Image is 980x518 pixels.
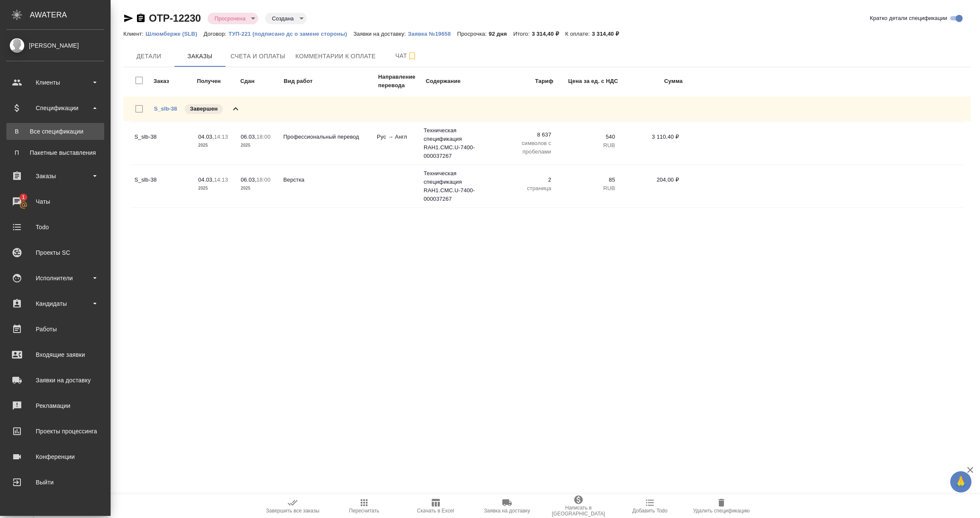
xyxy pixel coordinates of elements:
[204,31,229,37] p: Договор:
[11,127,100,136] div: Все спецификации
[592,31,625,37] p: 3 314,40 ₽
[328,494,400,518] button: Пересчитать
[231,51,285,62] span: Счета и оплаты
[543,494,614,518] button: Написать в [GEOGRAPHIC_DATA]
[489,31,513,37] p: 92 дня
[123,31,145,37] p: Клиент:
[214,176,228,183] p: 14:13
[6,76,104,89] div: Клиенты
[555,72,618,90] td: Цена за ед. с НДС
[373,128,419,158] td: Рус → Англ
[136,13,146,23] button: Скопировать ссылку
[386,51,427,61] span: Чат
[496,184,551,193] p: страница
[6,450,104,463] div: Конференции
[145,30,203,37] a: Шлюмберже (SLB)
[269,15,296,22] button: Создана
[2,446,108,467] a: Конференции
[6,170,104,182] div: Заказы
[686,494,757,518] button: Удалить спецификацию
[532,31,565,37] p: 3 314,40 ₽
[496,131,551,139] p: 8 637
[198,184,232,193] p: 2025
[179,51,220,62] span: Заказы
[6,195,104,208] div: Чаты
[400,494,471,518] button: Скачать в Excel
[693,508,749,514] span: Удалить спецификацию
[2,421,108,442] a: Проекты процессинга
[17,193,30,202] span: 1
[457,31,489,37] p: Просрочка:
[241,134,256,140] p: 06.03,
[2,370,108,391] a: Заявки на доставку
[208,13,258,24] div: Просрочена
[424,169,487,203] p: Техническая спецификация RAH1.CMC.U-7400-000037267
[378,72,424,90] td: Направление перевода
[149,12,201,24] a: OTP-12230
[123,97,971,121] div: S_slb-38Завершен
[2,319,108,340] a: Работы
[241,184,275,193] p: 2025
[2,395,108,416] a: Рекламации
[6,323,104,336] div: Работы
[6,272,104,285] div: Исполнители
[560,133,615,141] p: 540
[624,176,679,184] p: 204,00 ₽
[190,105,217,113] p: Завершен
[2,242,108,263] a: Проекты SC
[513,31,532,37] p: Итого:
[2,472,108,493] a: Выйти
[6,102,104,114] div: Спецификации
[560,176,615,184] p: 85
[6,221,104,233] div: Todo
[283,133,368,141] p: Профессиональный перевод
[257,494,328,518] button: Завершить все заказы
[265,13,306,24] div: Просрочена
[6,246,104,259] div: Проекты SC
[283,72,377,90] td: Вид работ
[424,126,487,160] p: Техническая спецификация RAH1.CMC.U-7400-000037267
[560,184,615,193] p: RUB
[614,494,686,518] button: Добавить Todo
[212,15,248,22] button: Просрочена
[6,348,104,361] div: Входящие заявки
[6,374,104,387] div: Заявки на доставку
[228,31,353,37] p: ТУП-221 (подписано дс о замене стороны)
[565,31,592,37] p: К оплате:
[241,176,256,183] p: 06.03,
[130,128,194,158] td: S_slb-38
[30,6,111,23] div: AWATERA
[2,191,108,212] a: 1Чаты
[408,30,457,38] button: Заявка №19658
[6,144,104,161] a: ППакетные выставления
[494,72,554,90] td: Тариф
[266,508,319,514] span: Завершить все заказы
[6,41,104,50] div: [PERSON_NAME]
[198,141,232,150] p: 2025
[417,508,454,514] span: Скачать в Excel
[870,14,947,23] span: Кратко детали спецификации
[6,425,104,438] div: Проекты процессинга
[296,51,376,62] span: Комментарии к оплате
[145,31,203,37] p: Шлюмберже (SLB)
[408,31,457,37] p: Заявка №19658
[214,134,228,140] p: 14:13
[2,344,108,365] a: Входящие заявки
[560,141,615,150] p: RUB
[11,148,100,157] div: Пакетные выставления
[256,176,271,183] p: 18:00
[950,471,971,492] button: 🙏
[130,171,194,201] td: S_slb-38
[228,30,353,37] a: ТУП-221 (подписано дс о замене стороны)
[240,72,282,90] td: Сдан
[256,134,271,140] p: 18:00
[548,505,609,517] span: Написать в [GEOGRAPHIC_DATA]
[198,176,214,183] p: 04.03,
[241,141,275,150] p: 2025
[6,123,104,140] a: ВВсе спецификации
[123,13,134,23] button: Скопировать ссылку для ЯМессенджера
[471,494,543,518] button: Заявка на доставку
[283,176,368,184] p: Верстка
[624,133,679,141] p: 3 110,40 ₽
[496,176,551,184] p: 2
